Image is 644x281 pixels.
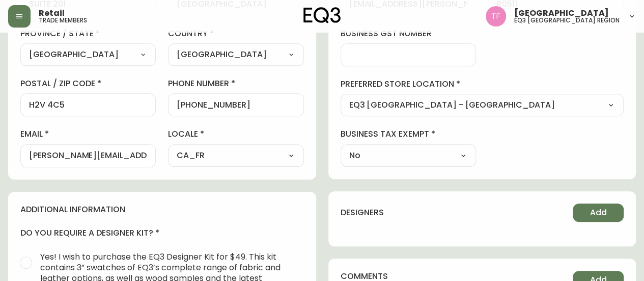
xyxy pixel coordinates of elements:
label: phone number [168,78,303,89]
h4: designers [341,207,384,218]
label: email [20,129,156,140]
img: logo [303,7,341,23]
img: 971393357b0bdd4f0581b88529d406f6 [486,6,506,27]
span: Add [590,207,607,218]
label: locale [168,129,303,140]
span: Retail [39,9,65,17]
label: postal / zip code [20,78,156,89]
h4: do you require a designer kit? [20,227,304,239]
span: [GEOGRAPHIC_DATA] [514,9,609,17]
button: Add [573,203,624,222]
h5: trade members [39,17,87,23]
label: province / state [20,28,156,39]
label: preferred store location [341,79,624,90]
label: business gst number [341,28,476,39]
label: country [168,28,303,39]
label: business tax exempt [341,129,476,140]
h5: eq3 [GEOGRAPHIC_DATA] region [514,17,620,23]
h4: additional information [20,204,304,215]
